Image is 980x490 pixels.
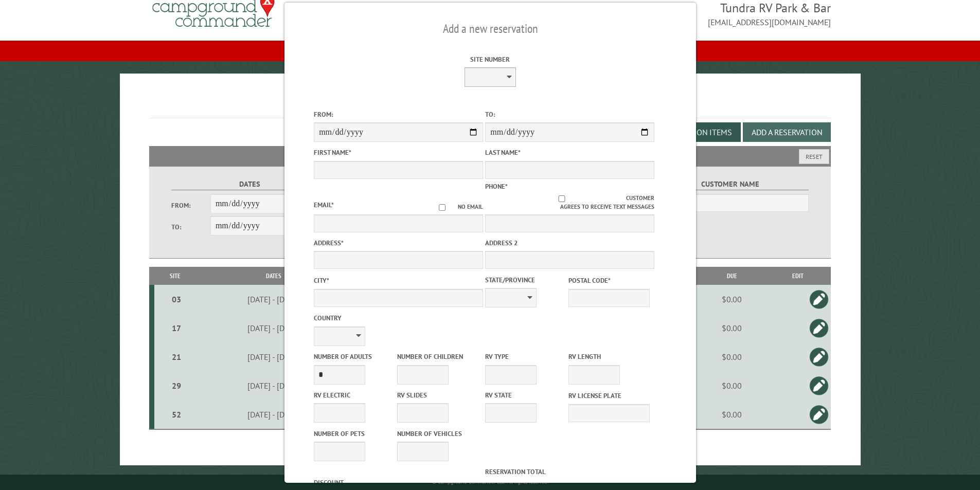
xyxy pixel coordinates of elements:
[314,19,667,39] h2: Add a new reservation
[485,352,566,361] label: RV Type
[314,148,483,157] label: First Name
[485,275,566,285] label: State/Province
[485,182,508,191] label: Phone
[699,285,764,314] td: $0.00
[397,390,478,400] label: RV Slides
[799,149,829,164] button: Reset
[149,146,831,166] h2: Filters
[158,294,194,304] div: 03
[314,238,483,248] label: Address
[158,380,194,391] div: 29
[171,201,210,210] label: From:
[699,371,764,400] td: $0.00
[652,178,809,190] label: Customer Name
[397,352,478,361] label: Number of Children
[314,313,483,323] label: Country
[485,194,654,211] label: Customer agrees to receive text messages
[149,90,831,118] h1: Reservations
[198,380,350,391] div: [DATE] - [DATE]
[485,467,654,477] label: Reservation Total
[497,195,626,202] input: Customer agrees to receive text messages
[764,267,831,285] th: Edit
[426,204,458,211] input: No email
[158,323,194,333] div: 17
[171,222,210,232] label: To:
[485,238,654,248] label: Address 2
[405,55,575,64] label: Site Number
[485,110,654,119] label: To:
[158,352,194,362] div: 21
[652,122,741,142] button: Edit Add-on Items
[699,342,764,371] td: $0.00
[432,479,548,485] small: © Campground Commander LLC. All rights reserved.
[568,391,650,401] label: RV License Plate
[196,267,351,285] th: Dates
[568,352,650,361] label: RV Length
[198,294,350,304] div: [DATE] - [DATE]
[699,267,764,285] th: Due
[426,203,483,211] label: No email
[198,409,350,420] div: [DATE] - [DATE]
[397,429,478,439] label: Number of Vehicles
[171,178,328,190] label: Dates
[158,409,194,420] div: 52
[314,478,483,487] label: Discount
[699,400,764,429] td: $0.00
[699,314,764,342] td: $0.00
[314,429,395,439] label: Number of Pets
[314,110,483,119] label: From:
[743,122,831,142] button: Add a Reservation
[314,201,334,209] label: Email
[314,390,395,400] label: RV Electric
[314,276,483,285] label: City
[568,276,650,285] label: Postal Code
[198,352,350,362] div: [DATE] - [DATE]
[485,148,654,157] label: Last Name
[198,323,350,333] div: [DATE] - [DATE]
[485,390,566,400] label: RV State
[154,267,196,285] th: Site
[314,352,395,361] label: Number of Adults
